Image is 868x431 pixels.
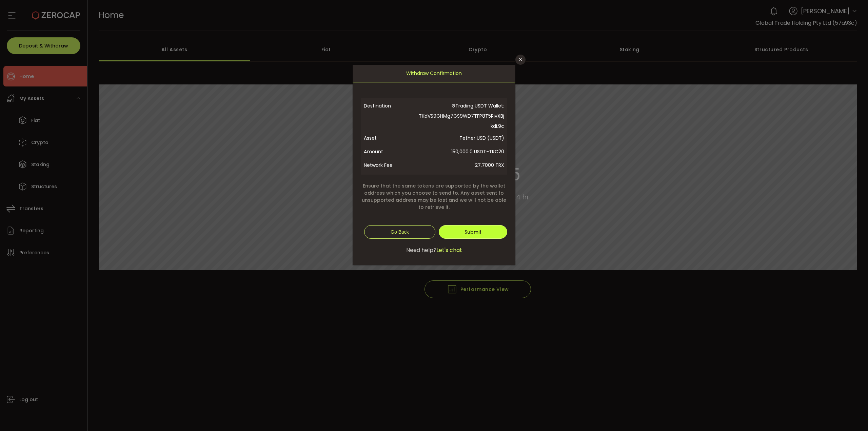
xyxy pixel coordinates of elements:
span: Amount [364,145,418,158]
button: Submit [439,225,507,239]
span: Let's chat [436,246,462,254]
span: Network Fee [364,158,418,172]
span: 150,000.0 USDT-TRC20 [418,145,504,158]
span: Need help? [406,246,436,254]
span: Destination [364,101,418,131]
span: Withdraw Confirmation [406,65,462,82]
div: dialog [353,65,515,265]
span: GTrading USDT Wallet: TKdVS9GHMg7GS9WD7TFP8T5RivXBjkdL9c [418,101,504,131]
span: Tether USD (USDT) [418,131,504,145]
button: Go Back [364,225,435,239]
span: Ensure that the same tokens are supported by the wallet address which you choose to send to. Any ... [361,182,507,211]
button: Close [515,55,526,65]
span: 27.7000 TRX [418,158,504,172]
div: 聊天小组件 [789,358,868,431]
span: Submit [465,229,481,235]
span: Asset [364,131,418,145]
span: Go Back [391,229,409,235]
iframe: Chat Widget [789,358,868,431]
